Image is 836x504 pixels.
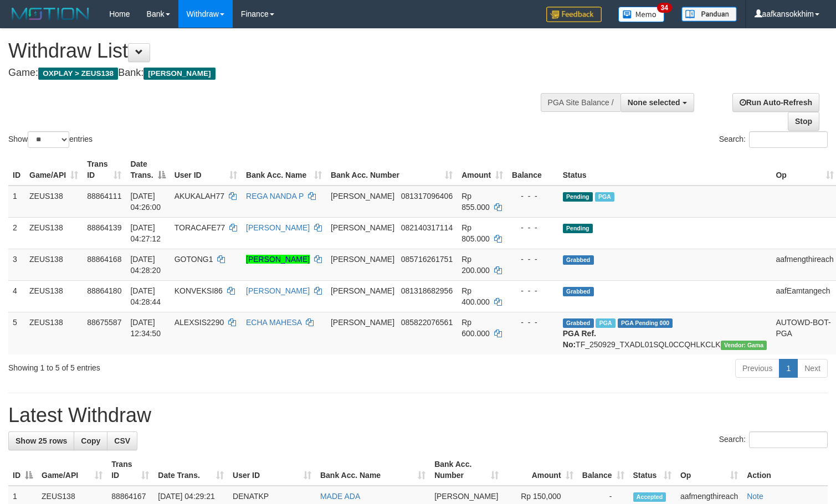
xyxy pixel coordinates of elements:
img: panduan.png [681,7,737,22]
span: Copy 081318682956 to clipboard [401,286,453,295]
th: Status: activate to sort column ascending [629,454,676,486]
span: Rp 855.000 [461,192,490,212]
span: [PERSON_NAME] [434,492,498,501]
span: 88864139 [87,223,121,232]
th: Bank Acc. Name: activate to sort column ascending [316,454,430,486]
span: Pending [563,192,593,202]
img: Feedback.jpg [546,7,602,22]
th: Game/API: activate to sort column ascending [25,154,83,186]
a: ECHA MAHESA [246,318,301,327]
span: Marked by aafkaynarin [595,192,614,202]
span: OXPLAY > ZEUS138 [38,68,118,80]
span: [DATE] 04:27:12 [130,223,161,243]
span: 88675587 [87,318,121,327]
button: None selected [620,93,694,112]
a: Note [747,492,763,501]
a: [PERSON_NAME] [246,286,310,295]
div: - - - [512,285,554,296]
div: - - - [512,317,554,328]
th: Date Trans.: activate to sort column ascending [153,454,228,486]
div: PGA Site Balance / [541,93,620,112]
span: Copy 085716261751 to clipboard [401,255,453,264]
a: Stop [788,112,819,131]
th: Amount: activate to sort column ascending [503,454,578,486]
span: 88864180 [87,286,121,295]
th: Date Trans.: activate to sort column descending [126,154,170,186]
span: Rp 600.000 [461,318,490,338]
span: Pending [563,224,593,233]
th: Trans ID: activate to sort column ascending [107,454,153,486]
b: PGA Ref. No: [563,329,596,349]
th: Bank Acc. Number: activate to sort column ascending [326,154,457,186]
span: Grabbed [563,287,594,296]
span: 88864168 [87,255,121,264]
span: GOTONG1 [175,255,213,264]
img: MOTION_logo.png [8,6,93,22]
td: ZEUS138 [25,186,83,218]
a: Next [797,359,828,378]
span: Copy [81,436,100,445]
span: [PERSON_NAME] [331,223,394,232]
span: [DATE] 04:26:00 [130,192,161,212]
div: - - - [512,222,554,233]
th: Game/API: activate to sort column ascending [37,454,107,486]
span: None selected [628,98,680,107]
label: Search: [719,431,828,448]
span: Copy 082140317114 to clipboard [401,223,453,232]
span: PGA Pending [618,318,673,328]
a: Previous [735,359,779,378]
span: [PERSON_NAME] [331,192,394,200]
span: Rp 805.000 [461,223,490,243]
input: Search: [749,431,828,448]
td: 1 [8,186,25,218]
th: Balance [507,154,558,186]
span: TORACAFE77 [175,223,225,232]
td: ZEUS138 [25,312,83,354]
span: AKUKALAH77 [175,192,224,200]
th: ID: activate to sort column descending [8,454,37,486]
span: Rp 400.000 [461,286,490,306]
h1: Latest Withdraw [8,404,828,426]
span: Marked by aafpengsreynich [596,318,615,328]
a: CSV [107,431,137,450]
span: Accepted [633,492,666,502]
td: 3 [8,249,25,280]
img: Button%20Memo.svg [618,7,665,22]
h4: Game: Bank: [8,68,546,79]
a: Show 25 rows [8,431,74,450]
th: Status [558,154,772,186]
div: Showing 1 to 5 of 5 entries [8,358,340,373]
span: [DATE] 04:28:20 [130,255,161,275]
span: KONVEKSI86 [175,286,223,295]
th: Amount: activate to sort column ascending [457,154,507,186]
td: ZEUS138 [25,217,83,249]
th: ID [8,154,25,186]
span: [PERSON_NAME] [331,286,394,295]
td: 2 [8,217,25,249]
input: Search: [749,131,828,148]
a: [PERSON_NAME] [246,223,310,232]
span: [PERSON_NAME] [331,255,394,264]
td: TF_250929_TXADL01SQL0CCQHLKCLK [558,312,772,354]
td: 4 [8,280,25,312]
span: [PERSON_NAME] [331,318,394,327]
a: Run Auto-Refresh [732,93,819,112]
td: ZEUS138 [25,249,83,280]
label: Search: [719,131,828,148]
label: Show entries [8,131,93,148]
span: Copy 085822076561 to clipboard [401,318,453,327]
span: 88864111 [87,192,121,200]
th: Bank Acc. Name: activate to sort column ascending [242,154,326,186]
a: [PERSON_NAME] [246,255,310,264]
span: 34 [657,3,672,13]
span: Vendor URL: https://trx31.1velocity.biz [721,341,767,350]
span: ALEXSIS2290 [175,318,224,327]
td: ZEUS138 [25,280,83,312]
div: - - - [512,191,554,202]
span: CSV [114,436,130,445]
select: Showentries [28,131,69,148]
th: Balance: activate to sort column ascending [578,454,629,486]
span: [PERSON_NAME] [143,68,215,80]
div: - - - [512,254,554,265]
th: User ID: activate to sort column ascending [170,154,242,186]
